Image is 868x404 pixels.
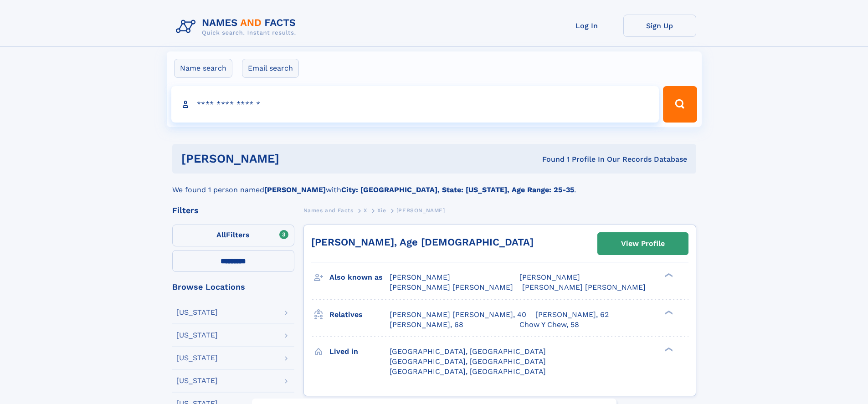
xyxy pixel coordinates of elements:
a: X [364,205,367,216]
a: Chow Y Chew, 58 [519,320,579,330]
div: View Profile [621,233,665,254]
h1: [PERSON_NAME] [181,153,411,164]
h3: Lived in [329,344,390,359]
a: [PERSON_NAME] [PERSON_NAME], 40 [390,310,526,320]
div: ❯ [663,272,673,278]
label: Email search [242,59,299,78]
div: ❯ [663,346,673,352]
b: [PERSON_NAME] [264,185,326,194]
a: Xie [377,205,386,216]
span: X [364,207,367,214]
span: [GEOGRAPHIC_DATA], [GEOGRAPHIC_DATA] [390,367,546,376]
a: Log In [550,15,623,37]
label: Name search [174,59,232,78]
span: [PERSON_NAME] [PERSON_NAME] [522,283,646,291]
button: Search Button [663,86,697,123]
div: We found 1 person named with . [172,174,696,195]
span: [PERSON_NAME] [390,273,450,281]
span: [PERSON_NAME] [PERSON_NAME] [390,283,513,291]
img: Logo Names and Facts [172,15,303,39]
b: City: [GEOGRAPHIC_DATA], State: [US_STATE], Age Range: 25-35 [341,185,574,194]
input: search input [171,86,659,123]
a: [PERSON_NAME], Age [DEMOGRAPHIC_DATA] [311,236,534,248]
a: View Profile [598,233,688,255]
div: ❯ [663,309,673,315]
div: [US_STATE] [176,332,218,339]
span: [GEOGRAPHIC_DATA], [GEOGRAPHIC_DATA] [390,347,546,356]
span: [GEOGRAPHIC_DATA], [GEOGRAPHIC_DATA] [390,357,546,366]
div: Browse Locations [172,283,294,291]
div: Filters [172,206,294,215]
label: Filters [172,225,294,246]
span: [PERSON_NAME] [519,273,580,281]
a: [PERSON_NAME], 68 [390,320,463,330]
a: Names and Facts [303,205,354,216]
div: [US_STATE] [176,309,218,316]
span: All [216,230,226,239]
div: [US_STATE] [176,377,218,384]
a: [PERSON_NAME], 62 [535,310,609,320]
h3: Relatives [329,307,390,322]
div: Found 1 Profile In Our Records Database [411,154,687,164]
span: [PERSON_NAME] [396,207,445,214]
div: [US_STATE] [176,354,218,362]
h3: Also known as [329,270,390,285]
span: Xie [377,207,386,214]
a: Sign Up [623,15,696,37]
